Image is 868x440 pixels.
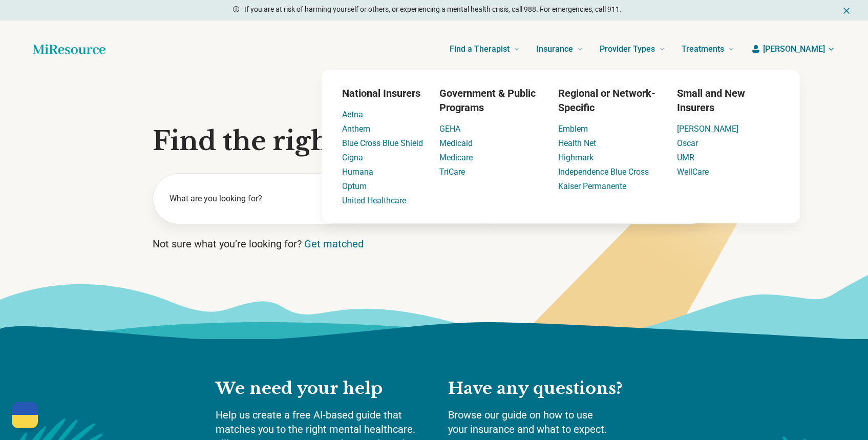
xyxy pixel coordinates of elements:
a: United Healthcare [342,196,406,205]
a: Medicare [439,153,473,162]
h3: Government & Public Programs [439,86,542,115]
p: If you are at risk of harming yourself or others, or experiencing a mental health crisis, call 98... [244,4,622,15]
a: TriCare [439,167,465,177]
h2: We need your help [216,378,428,400]
a: Find a Therapist [450,29,520,70]
a: Kaiser Permanente [558,181,626,191]
a: UMR [677,153,694,162]
a: Blue Cross Blue Shield [342,138,423,148]
a: Anthem [342,124,370,134]
h3: National Insurers [342,86,423,100]
a: Insurance [536,29,583,70]
h1: Find the right mental health care for you [153,126,716,157]
a: GEHA [439,124,460,134]
a: Highmark [558,153,594,162]
a: Cigna [342,153,363,162]
a: Provider Types [600,29,665,70]
a: WellCare [677,167,709,177]
a: [PERSON_NAME] [677,124,738,134]
a: Home page [33,39,105,59]
a: Health Net [558,138,596,148]
span: [PERSON_NAME] [763,43,825,55]
span: Treatments [682,42,724,56]
div: Insurance [260,70,861,223]
a: Medicaid [439,138,473,148]
p: Not sure what you’re looking for? [153,237,716,251]
h2: Have any questions? [448,378,653,400]
a: Treatments [682,29,734,70]
label: What are you looking for? [170,193,342,205]
a: Get matched [304,238,364,250]
a: Oscar [677,138,698,148]
button: Dismiss [841,4,852,16]
span: Insurance [536,42,573,56]
button: [PERSON_NAME] [751,43,835,55]
a: Humana [342,167,373,177]
h3: Regional or Network-Specific [558,86,661,115]
a: Aetna [342,110,363,119]
a: Optum [342,181,367,191]
p: Browse our guide on how to use your insurance and what to expect. [448,408,653,436]
a: Emblem [558,124,588,134]
h3: Small and New Insurers [677,86,779,115]
span: Provider Types [600,42,655,56]
span: Find a Therapist [450,42,510,56]
a: Independence Blue Cross [558,167,649,177]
